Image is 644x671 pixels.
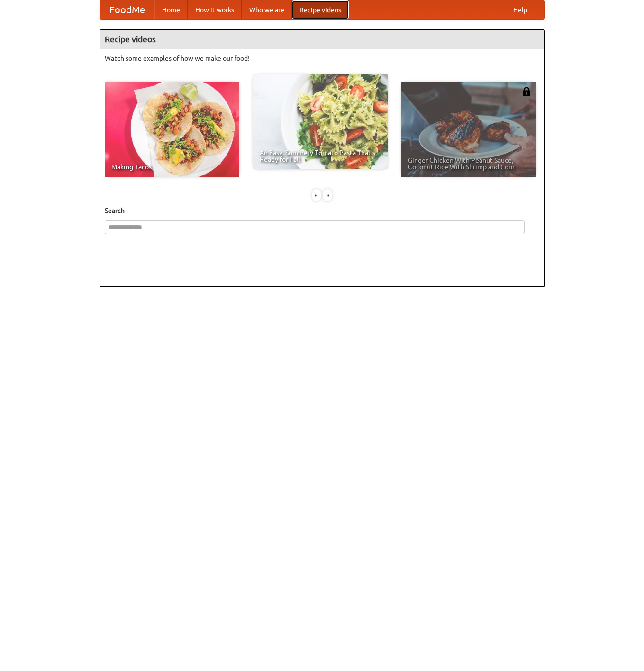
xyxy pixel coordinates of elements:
div: » [323,189,332,201]
h4: Recipe videos [100,30,544,49]
a: Help [506,0,535,19]
span: Making Tacos [111,164,233,170]
span: An Easy, Summery Tomato Pasta That's Ready for Fall [260,149,381,163]
a: FoodMe [100,0,154,19]
p: Watch some examples of how we make our food! [105,54,540,63]
a: Who we are [242,0,292,19]
a: Making Tacos [105,82,239,177]
img: 483408.png [522,87,531,96]
a: How it works [188,0,242,19]
h5: Search [105,206,540,215]
a: An Easy, Summery Tomato Pasta That's Ready for Fall [253,74,388,169]
a: Home [154,0,188,19]
div: « [312,189,321,201]
a: Recipe videos [292,0,349,19]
